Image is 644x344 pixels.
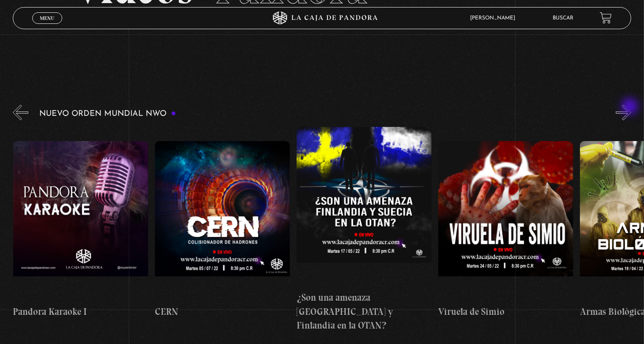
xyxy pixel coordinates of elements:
h4: CERN [155,305,290,319]
a: ¿Son una amenaza [GEOGRAPHIC_DATA] y Finlandia en la OTAN? [297,127,432,333]
a: Pandora Karaoke I [13,127,148,333]
a: CERN [155,127,290,333]
h3: Nuevo Orden Mundial NWO [39,110,176,118]
button: Next [616,105,631,120]
h4: Pandora Karaoke I [13,305,148,319]
span: Menu [40,15,54,21]
a: Buscar [553,15,573,21]
h4: Viruela de Simio [438,305,573,319]
span: Cerrar [37,23,58,29]
button: Previous [13,105,28,120]
a: View your shopping cart [600,12,612,24]
a: Viruela de Simio [438,127,573,333]
h4: ¿Son una amenaza [GEOGRAPHIC_DATA] y Finlandia en la OTAN? [297,290,432,333]
span: [PERSON_NAME] [466,15,524,21]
